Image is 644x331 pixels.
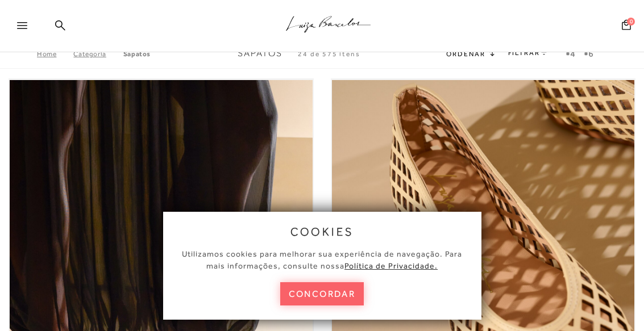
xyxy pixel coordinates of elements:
[298,50,360,58] span: 24 de 575 itens
[618,19,634,34] button: 0
[182,249,462,270] span: Utilizamos cookies para melhorar sua experiência de navegação. Para mais informações, consulte nossa
[37,50,73,58] a: Home
[508,49,548,57] a: FILTRAR
[563,47,579,61] button: Mostrar 4 produtos por linha
[73,50,123,58] a: Categoria
[627,18,635,26] span: 0
[290,225,354,238] span: cookies
[446,50,485,58] span: Ordenar
[238,48,282,58] span: Sapatos
[280,282,364,305] button: concordar
[344,261,438,270] a: Política de Privacidade.
[123,50,151,58] a: Sapatos
[581,47,597,61] button: gridText6Desc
